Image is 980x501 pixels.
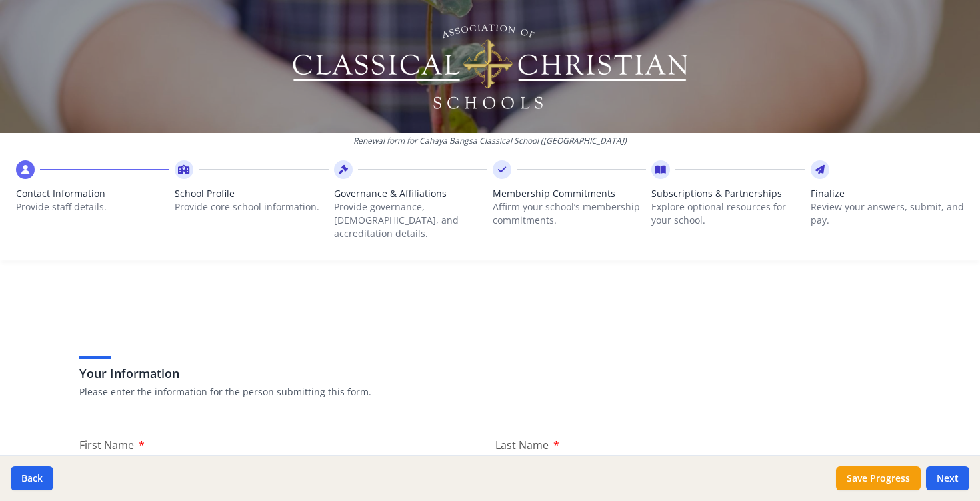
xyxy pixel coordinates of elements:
p: Affirm your school’s membership commitments. [493,200,646,227]
button: Next [926,466,969,490]
p: Explore optional resources for your school. [651,200,805,227]
p: Provide governance, [DEMOGRAPHIC_DATA], and accreditation details. [334,200,487,240]
span: First Name [79,438,134,452]
span: Governance & Affiliations [334,187,487,200]
button: Save Progress [836,466,921,490]
h3: Your Information [79,364,901,383]
button: Back [11,466,53,490]
p: Review your answers, submit, and pay. [811,200,964,227]
span: School Profile [175,187,328,200]
span: Contact Information [16,187,169,200]
p: Provide staff details. [16,200,169,214]
p: Provide core school information. [175,200,328,214]
span: Membership Commitments [493,187,646,200]
span: Finalize [811,187,964,200]
span: Subscriptions & Partnerships [651,187,805,200]
span: Last Name [495,438,549,452]
img: Logo [291,20,690,113]
p: Please enter the information for the person submitting this form. [79,385,901,399]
